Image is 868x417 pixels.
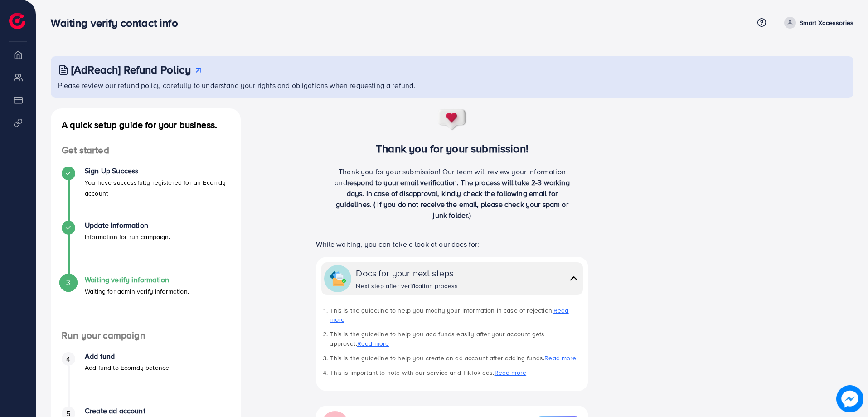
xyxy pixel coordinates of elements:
[9,13,25,29] img: logo
[85,167,230,175] h4: Sign Up Success
[85,286,189,297] p: Waiting for admin verify information.
[301,142,603,155] h3: Thank you for your submission!
[51,352,241,407] li: Add fund
[85,407,229,415] h4: Create ad account
[356,281,458,290] div: Next step after verification process
[85,231,170,242] p: Information for run campaign.
[51,16,185,29] h3: Waiting verify contact info
[51,221,241,275] li: Update Information
[356,266,458,280] div: Docs for your next steps
[51,167,241,221] li: Sign Up Success
[357,339,389,348] a: Read more
[66,277,70,288] span: 3
[85,352,169,361] h4: Add fund
[85,362,169,373] p: Add fund to Ecomdy balance
[66,354,70,364] span: 4
[51,275,241,330] li: Waiting verify information
[85,221,170,230] h4: Update Information
[800,17,853,28] p: Smart Xccessories
[51,330,241,341] h4: Run your campaign
[331,166,573,221] p: Thank you for your submission! Our team will review your information and
[85,275,189,284] h4: Waiting verify information
[437,108,467,131] img: success
[71,63,191,76] h3: [AdReach] Refund Policy
[316,239,588,250] p: While waiting, you can take a look at our docs for:
[58,80,848,91] p: Please review our refund policy carefully to understand your rights and obligations when requesti...
[330,368,582,377] li: This is important to note with our service and TikTok ads.
[85,177,230,199] p: You have successfully registered for an Ecomdy account
[567,272,580,285] img: collapse
[781,17,853,29] a: Smart Xccessories
[330,306,568,324] a: Read more
[330,270,346,287] img: collapse
[544,353,576,363] a: Read more
[330,329,582,348] li: This is the guideline to help you add funds easily after your account gets approval.
[495,368,526,377] a: Read more
[330,306,582,324] li: This is the guideline to help you modify your information in case of rejection.
[51,119,241,130] h4: A quick setup guide for your business.
[336,177,570,220] span: respond to your email verification. The process will take 2-3 working days. In case of disapprova...
[330,353,582,363] li: This is the guideline to help you create an ad account after adding funds.
[51,145,241,156] h4: Get started
[836,385,863,412] img: image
